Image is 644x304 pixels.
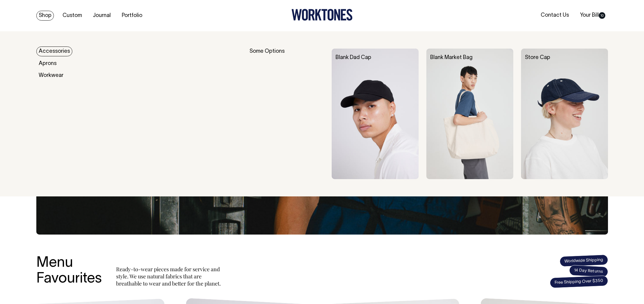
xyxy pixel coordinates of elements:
a: Your Bill10 [578,10,608,20]
img: Store Cap [521,49,608,179]
a: Aprons [36,59,59,69]
h3: Menu Favourites [36,255,102,287]
a: Store Cap [525,55,550,60]
a: Accessories [36,46,72,56]
img: Blank Market Bag [426,49,513,179]
span: Free Shipping Over $350 [550,275,608,288]
a: Custom [60,11,84,21]
a: Portfolio [119,11,145,21]
span: 10 [599,12,605,19]
a: Workwear [36,71,66,80]
p: Ready-to-wear pieces made for service and style. We use natural fabrics that are breathable to we... [116,266,223,287]
a: Contact Us [538,10,571,20]
a: Blank Market Bag [430,55,473,60]
span: Worldwide Shipping [559,254,608,267]
a: Shop [36,11,54,21]
a: Journal [91,11,113,21]
span: 14 Day Returns [569,265,608,277]
a: Blank Dad Cap [336,55,371,60]
img: Blank Dad Cap [332,49,419,179]
div: Some Options [250,49,324,179]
